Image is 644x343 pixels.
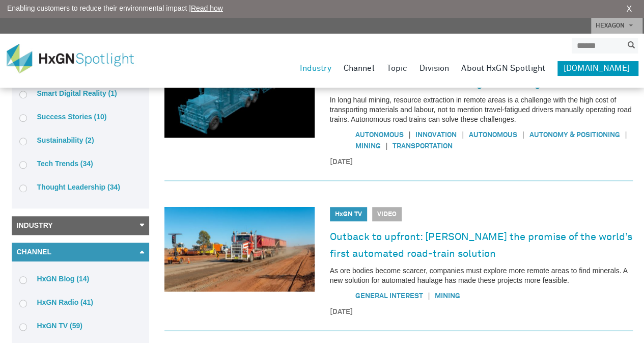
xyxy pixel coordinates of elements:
[12,243,149,261] a: Channel
[461,61,545,75] a: About HxGN Spotlight
[330,95,633,124] p: In long haul mining, resource extraction in remote areas is a challenge with the high cost of tra...
[164,53,315,138] img: Autonomous road trains for long haul mining
[19,136,142,145] label: Sustainability (2)
[19,182,142,192] label: Thought Leadership (34)
[457,129,469,140] span: |
[381,141,393,151] span: |
[19,112,142,121] label: Success Stories (10)
[344,61,375,75] a: Channel
[7,3,223,14] span: Enabling customers to reduce their environmental impact |
[517,129,529,140] span: |
[372,207,402,221] span: Video
[164,207,315,292] img: Outback to upfront: Seizing the promise of the world’s first automated road-train solution
[330,157,633,168] time: [DATE]
[435,293,460,300] a: Mining
[393,143,453,150] a: Transportation
[330,307,633,318] time: [DATE]
[12,216,149,235] a: Industry
[19,298,142,307] label: HxGN Radio (41)
[19,321,142,330] label: HxGN TV (59)
[7,44,149,73] img: HxGN Spotlight
[591,18,642,34] a: HEXAGON
[469,131,517,139] a: Autonomous
[386,61,407,75] a: Topic
[19,274,142,283] label: HxGN Blog (14)
[620,129,632,140] span: |
[355,143,381,150] a: Mining
[19,159,142,168] label: Tech Trends (34)
[19,89,142,98] label: Smart Digital Reality (1)
[300,61,331,75] a: Industry
[419,61,449,75] a: Division
[423,291,435,301] span: |
[330,229,633,262] a: Outback to upfront: [PERSON_NAME] the promise of the world’s first automated road-train solution
[355,131,404,139] a: Autonomous
[415,131,457,139] a: Innovation
[355,293,423,300] a: General Interest
[335,211,362,218] a: HxGN TV
[529,131,620,139] a: Autonomy & Positioning
[191,4,223,12] a: Read how
[404,129,416,140] span: |
[557,61,638,75] a: [DOMAIN_NAME]
[626,3,632,15] a: X
[330,266,633,285] p: As ore bodies become scarcer, companies must explore more remote areas to find minerals. A new so...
